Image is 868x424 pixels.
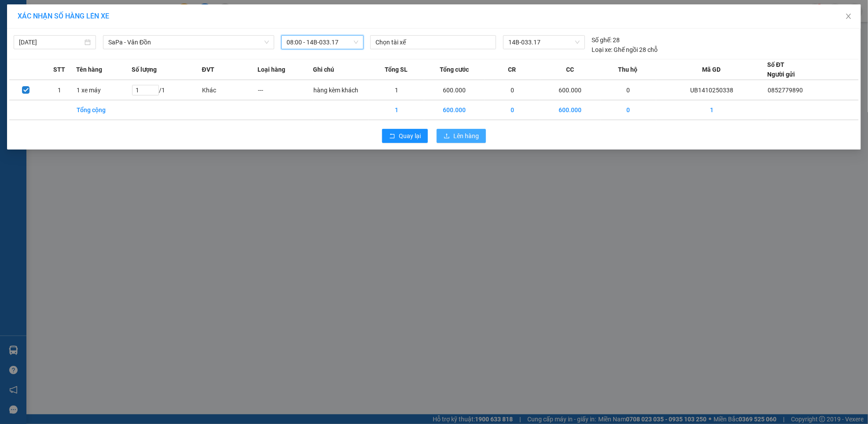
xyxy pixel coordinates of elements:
button: Close [836,4,861,29]
div: Số ĐT Người gửi [767,60,795,79]
div: 28 [592,35,620,45]
span: Ghi chú [313,65,335,74]
input: 15/10/2025 [19,37,83,47]
span: 14B-033.17 [508,36,580,49]
td: 1 [43,80,76,100]
button: rollbackQuay lại [382,129,428,143]
td: 1 [369,80,424,100]
span: Mã GD [702,65,721,74]
td: 1 [656,100,768,120]
td: 0 [600,100,656,120]
span: STT [53,65,65,74]
td: 600.000 [424,100,485,120]
td: 1 xe máy [76,80,132,100]
span: upload [444,133,450,140]
span: Loại hàng [257,65,285,74]
span: CR [508,65,516,74]
td: 600.000 [540,80,600,100]
span: 08:00 - 14B-033.17 [287,36,358,49]
span: Tên hàng [76,65,102,74]
span: CC [566,65,574,74]
td: 1 [369,100,424,120]
span: Số lượng [132,65,157,74]
span: Tổng SL [385,65,408,74]
button: uploadLên hàng [437,129,486,143]
td: UB1410250338 [656,80,768,100]
span: rollback [389,133,395,140]
span: 0852779890 [768,87,803,94]
span: down [264,40,269,45]
td: / 1 [132,80,202,100]
td: 600.000 [424,80,485,100]
td: 600.000 [540,100,600,120]
span: Tổng cước [440,65,469,74]
td: 0 [485,100,540,120]
span: XÁC NHẬN SỐ HÀNG LÊN XE [18,12,109,20]
span: Quay lại [399,131,421,141]
span: close [845,13,852,20]
td: hàng kèm khách [313,80,369,100]
span: SaPa - Vân Đồn [108,36,269,49]
span: Thu hộ [618,65,638,74]
td: 0 [600,80,656,100]
td: 0 [485,80,540,100]
td: Tổng cộng [76,100,132,120]
div: Ghế ngồi 28 chỗ [592,45,658,55]
td: Khác [202,80,257,100]
span: Lên hàng [453,131,479,141]
span: ĐVT [202,65,214,74]
span: Loại xe: [592,45,613,55]
span: Số ghế: [592,35,612,45]
td: --- [257,80,313,100]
